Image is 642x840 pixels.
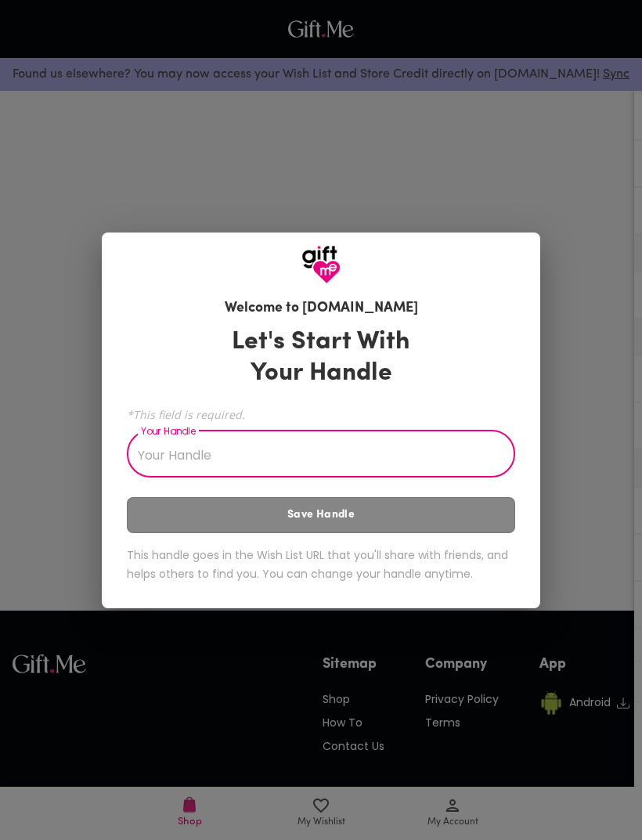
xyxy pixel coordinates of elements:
[212,326,430,389] h3: Let's Start With Your Handle
[127,434,498,478] input: Your Handle
[127,546,515,584] h6: This handle goes in the Wish List URL that you'll share with friends, and helps others to find yo...
[127,407,515,422] span: *This field is required.
[301,245,341,284] img: GiftMe Logo
[225,298,418,319] h6: Welcome to [DOMAIN_NAME]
